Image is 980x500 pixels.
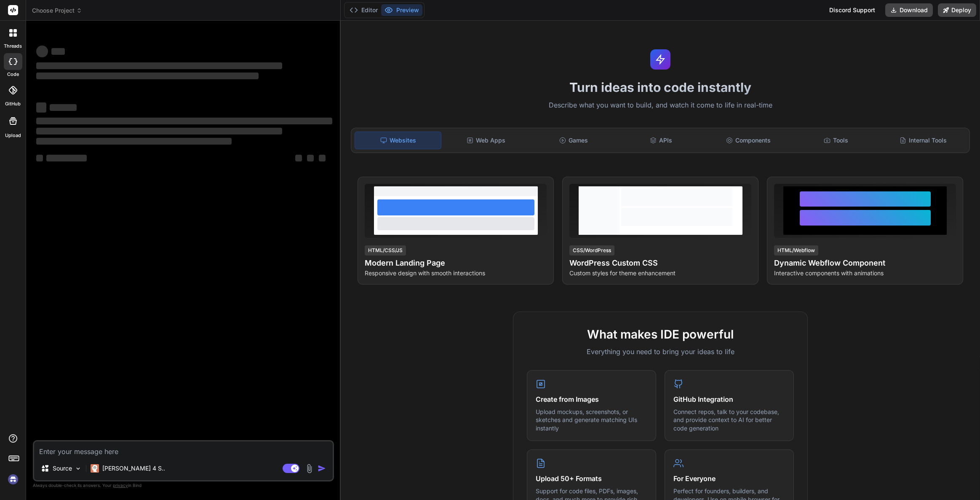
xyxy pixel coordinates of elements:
label: code [7,71,19,78]
span: ‌ [36,155,43,161]
h4: For Everyone [673,473,785,484]
h4: Modern Landing Page [365,257,547,269]
span: ‌ [295,155,302,161]
p: Always double-check its answers. Your in Bind [33,481,334,489]
p: Describe what you want to build, and watch it come to life in real-time [346,100,975,111]
h4: WordPress Custom CSS [569,257,751,269]
span: ‌ [319,155,326,161]
p: Upload mockups, screenshots, or sketches and generate matching UIs instantly [536,408,647,433]
img: icon [318,464,326,473]
p: Responsive design with smooth interactions [365,269,547,277]
div: Components [705,132,791,149]
button: Deploy [938,3,976,17]
div: Web Apps [443,132,529,149]
img: attachment [304,464,314,473]
p: Interactive components with animations [774,269,956,277]
p: [PERSON_NAME] 4 S.. [102,464,165,473]
button: Editor [346,4,381,16]
div: APIs [618,132,704,149]
h4: Upload 50+ Formats [536,473,647,484]
label: Upload [5,132,21,139]
img: signin [6,472,20,487]
span: ‌ [36,138,232,145]
img: Claude 4 Sonnet [91,464,99,473]
div: Tools [793,132,879,149]
div: Websites [355,132,441,149]
span: ‌ [46,155,87,161]
span: ‌ [51,48,65,55]
span: privacy [113,483,128,488]
p: Everything you need to bring your ideas to life [527,347,794,357]
span: ‌ [36,102,46,113]
span: ‌ [36,128,282,134]
p: Connect repos, talk to your codebase, and provide context to AI for better code generation [673,408,785,433]
div: CSS/WordPress [569,245,614,255]
span: ‌ [36,73,259,79]
p: Custom styles for theme enhancement [569,269,751,277]
span: ‌ [50,104,77,111]
h4: Dynamic Webflow Component [774,257,956,269]
div: Internal Tools [880,132,966,149]
img: Pick Models [75,465,82,472]
div: Discord Support [824,3,880,17]
label: GitHub [5,100,21,108]
span: ‌ [36,118,332,124]
span: ‌ [36,62,282,69]
button: Download [885,3,933,17]
div: Games [531,132,617,149]
h4: Create from Images [536,394,647,404]
span: ‌ [36,46,48,57]
h4: GitHub Integration [673,394,785,404]
p: Source [53,464,72,473]
div: HTML/Webflow [774,245,818,255]
span: ‌ [307,155,314,161]
h2: What makes IDE powerful [527,325,794,343]
span: Choose Project [32,6,82,15]
button: Preview [381,4,422,16]
h1: Turn ideas into code instantly [346,80,975,95]
div: HTML/CSS/JS [365,245,406,255]
label: threads [4,43,22,50]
